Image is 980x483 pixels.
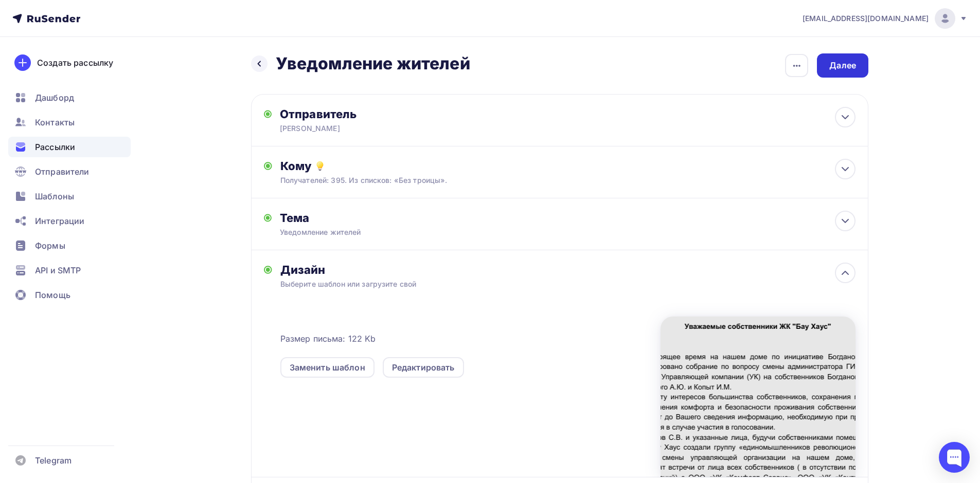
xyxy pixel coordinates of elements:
span: Отправители [35,165,90,178]
span: Помощь [35,289,70,301]
span: Дашборд [35,91,74,104]
span: [EMAIL_ADDRESS][DOMAIN_NAME] [803,13,929,24]
span: Размер письма: 122 Kb [280,332,376,345]
h2: Уведомление жителей [276,53,470,74]
div: [PERSON_NAME] [280,123,480,134]
a: Формы [8,235,131,256]
span: Контакты [35,116,75,128]
span: Telegram [35,454,72,467]
div: Создать рассылку [37,57,113,69]
span: Шаблоны [35,190,74,202]
span: Рассылки [35,141,75,153]
a: Дашборд [8,87,131,108]
a: [EMAIL_ADDRESS][DOMAIN_NAME] [803,8,968,29]
div: Дизайн [280,263,856,277]
a: Отправители [8,161,131,182]
div: Кому [280,159,856,173]
div: Тема [280,211,483,225]
div: Уведомление жителей [280,227,463,237]
div: Получателей: 395. Из списков: «Без троицы». [280,175,798,185]
span: Формы [35,239,65,252]
div: Выберите шаблон или загрузите свой [280,279,798,289]
div: Редактировать [392,361,455,374]
div: Отправитель [280,107,503,121]
a: Контакты [8,112,131,133]
span: API и SMTP [35,264,81,276]
span: Интеграции [35,215,84,227]
div: Далее [829,60,856,71]
a: Рассылки [8,137,131,157]
div: Заменить шаблон [290,361,365,374]
a: Шаблоны [8,186,131,207]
